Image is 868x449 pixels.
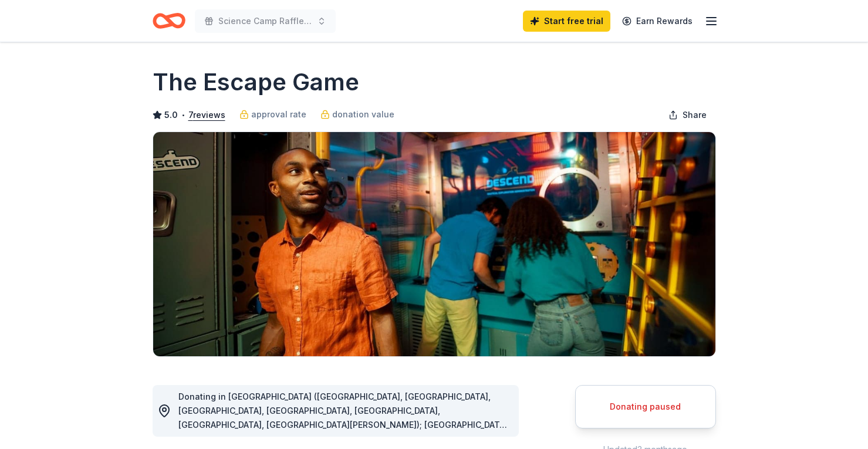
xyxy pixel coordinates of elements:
span: 5.0 [164,108,178,122]
span: donation value [332,107,394,121]
button: Science Camp Raffle Fundraiser [195,9,336,33]
span: approval rate [251,107,306,121]
span: Science Camp Raffle Fundraiser [218,14,312,28]
button: 7reviews [188,108,225,122]
img: Image for The Escape Game [153,132,715,356]
div: Donating paused [590,400,701,414]
span: • [181,110,185,120]
button: Share [659,103,716,127]
a: Start free trial [523,11,610,32]
span: Share [683,108,707,122]
a: Earn Rewards [615,11,700,32]
a: approval rate [239,107,306,121]
a: Home [153,7,185,35]
h1: The Escape Game [153,66,359,99]
a: donation value [320,107,394,121]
